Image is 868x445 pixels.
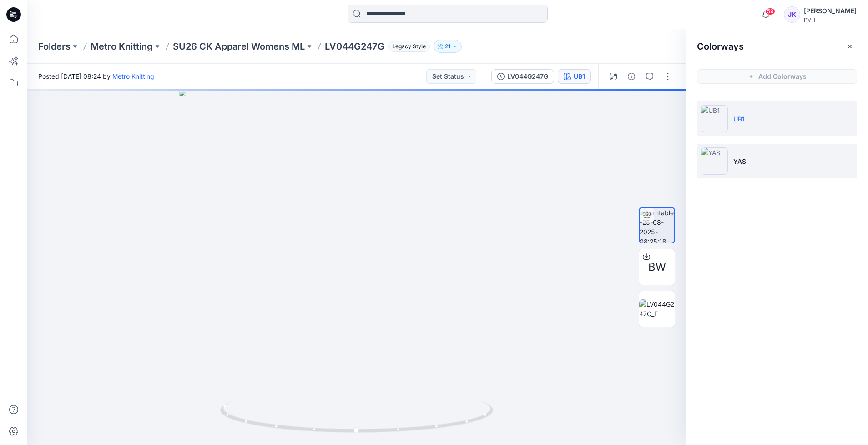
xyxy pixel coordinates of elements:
img: turntable-25-08-2025-08:25:18 [640,208,674,243]
img: UB1 [701,105,728,132]
button: 21 [434,40,462,53]
button: LV044G247G [491,69,554,84]
span: 59 [765,8,775,15]
div: LV044G247G [507,71,548,81]
span: Posted [DATE] 08:24 by [38,71,154,81]
img: YAS [701,147,728,175]
h2: Colorways [697,41,744,52]
a: Metro Knitting [112,72,154,80]
p: UB1 [733,114,745,124]
p: 21 [445,41,450,51]
button: UB1 [558,69,591,84]
div: PVH [804,16,857,23]
button: Details [624,69,639,84]
img: LV044G247G_F [639,299,675,319]
div: JK [784,6,800,23]
a: SU26 CK Apparel Womens ML [173,40,305,53]
span: BW [648,259,666,275]
button: Legacy Style [384,40,430,53]
span: Legacy Style [388,41,430,52]
div: [PERSON_NAME] [804,5,857,16]
a: Metro Knitting [91,40,153,53]
a: Folders [38,40,71,53]
p: YAS [733,157,746,166]
div: UB1 [574,71,585,81]
p: LV044G247G [325,40,384,53]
